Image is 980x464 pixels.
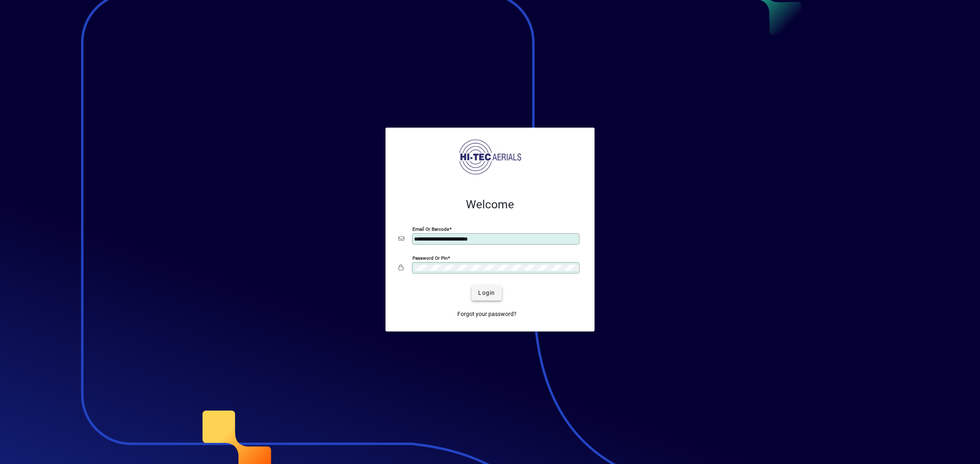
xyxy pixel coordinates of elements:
span: Forgot your password? [457,310,517,318]
button: Login [472,286,501,300]
span: Login [478,289,495,297]
mat-label: Email or Barcode [412,226,449,232]
h2: Welcome [399,198,581,212]
a: Forgot your password? [454,307,520,322]
mat-label: Password or Pin [412,255,448,261]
